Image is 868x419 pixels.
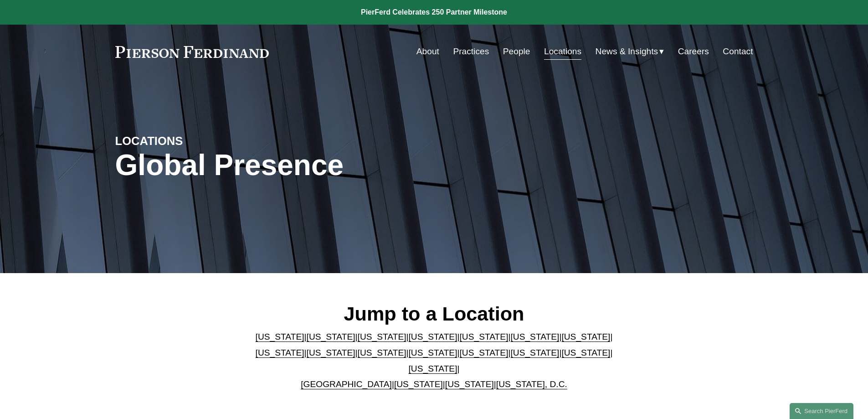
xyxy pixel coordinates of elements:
a: [US_STATE] [256,348,304,357]
a: [US_STATE] [561,332,610,341]
a: [US_STATE] [307,332,355,341]
span: News & Insights [596,44,658,60]
h2: Jump to a Location [248,302,620,326]
a: [US_STATE] [394,379,443,389]
a: [US_STATE] [445,379,494,389]
a: Practices [453,43,489,60]
a: [GEOGRAPHIC_DATA] [301,379,392,389]
a: [US_STATE] [459,332,508,341]
a: [US_STATE] [409,364,457,373]
h4: LOCATIONS [115,134,275,148]
a: [US_STATE] [358,348,406,357]
a: [US_STATE] [561,348,610,357]
a: [US_STATE] [510,348,559,357]
a: [US_STATE] [256,332,304,341]
a: folder dropdown [596,43,664,60]
a: [US_STATE] [459,348,508,357]
h1: Global Presence [115,149,540,182]
a: People [503,43,530,60]
a: About [416,43,439,60]
p: | | | | | | | | | | | | | | | | | | [248,329,620,392]
a: Careers [678,43,709,60]
a: Locations [544,43,581,60]
a: [US_STATE] [510,332,559,341]
a: [US_STATE], D.C. [496,379,567,389]
a: [US_STATE] [409,348,457,357]
a: Contact [723,43,753,60]
a: [US_STATE] [307,348,355,357]
a: Search this site [790,403,853,419]
a: [US_STATE] [409,332,457,341]
a: [US_STATE] [358,332,406,341]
